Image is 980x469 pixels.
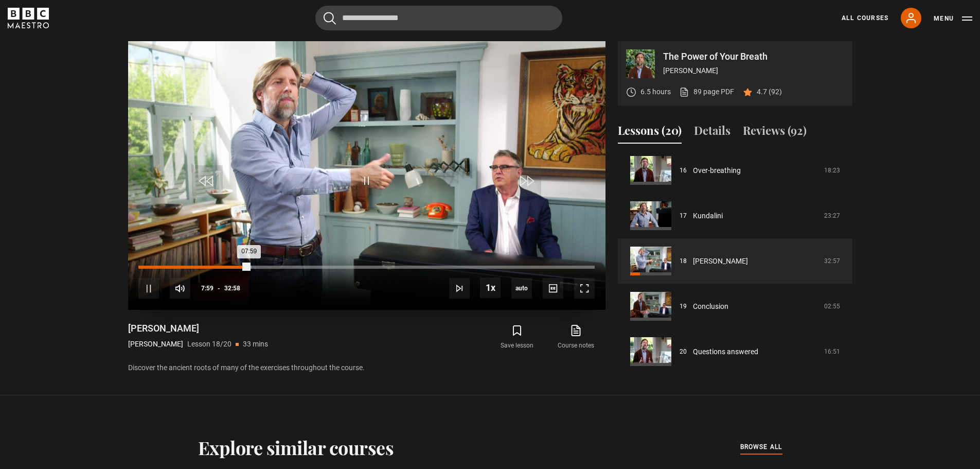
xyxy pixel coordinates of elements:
[663,52,844,61] p: The Power of Your Breath
[480,277,501,298] button: Playback Rate
[693,211,723,221] a: Kundalini
[170,278,190,299] button: Mute
[315,6,562,30] input: Search
[8,8,49,28] svg: BBC Maestro
[243,339,268,350] p: 33 mins
[740,442,782,453] a: browse all
[663,65,844,76] p: [PERSON_NAME]
[324,12,336,25] button: Submit the search query
[198,437,394,458] h2: Explore similar courses
[693,256,748,267] a: [PERSON_NAME]
[640,86,671,97] p: 6.5 hours
[618,122,682,144] button: Lessons (20)
[138,266,594,269] div: Progress Bar
[934,13,972,24] button: Toggle navigation
[128,322,268,335] h1: [PERSON_NAME]
[511,278,532,299] span: auto
[449,278,470,299] button: Next Lesson
[488,322,546,352] button: Save lesson
[679,86,734,97] a: 89 page PDF
[218,285,220,292] span: -
[187,339,231,350] p: Lesson 18/20
[693,165,741,176] a: Over-breathing
[693,346,758,357] a: Questions answered
[757,86,782,97] p: 4.7 (92)
[694,122,730,144] button: Details
[740,442,782,452] span: browse all
[128,339,183,350] p: [PERSON_NAME]
[138,278,159,299] button: Pause
[574,278,595,299] button: Fullscreen
[743,122,807,144] button: Reviews (92)
[128,362,605,373] p: Discover the ancient roots of many of the exercises throughout the course.
[546,322,605,352] a: Course notes
[842,13,888,23] a: All Courses
[543,278,563,299] button: Captions
[511,278,532,299] div: Current quality: 720p
[224,279,240,298] span: 32:58
[201,279,213,298] span: 7:59
[693,301,728,312] a: Conclusion
[128,41,605,310] video-js: Video Player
